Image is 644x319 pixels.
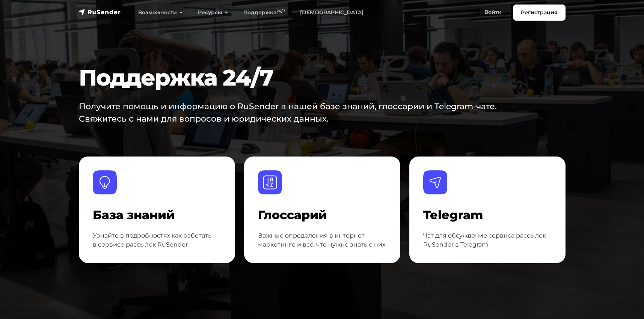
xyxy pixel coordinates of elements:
a: [DEMOGRAPHIC_DATA] [293,5,371,20]
img: Глоссарий [258,170,282,194]
a: Поддержка24/7 [236,5,293,20]
a: База знаний База знаний Узнайте в подробностях как работать в сервисе рассылок RuSender [79,156,235,263]
h1: Поддержка 24/7 [79,64,524,91]
p: Узнайте в подробностях как работать в сервисе рассылок RuSender [93,231,221,249]
img: RuSender [79,8,121,16]
a: Войти [477,5,509,20]
h4: Telegram [423,208,552,222]
sup: 24/7 [276,9,285,14]
a: Ресурсы [190,5,236,20]
h4: Глоссарий [258,208,386,222]
a: Telegram Telegram Чат для обсуждение сервиса рассылок RuSender в Telegram [409,156,566,263]
a: Регистрация [513,5,566,21]
p: Чат для обсуждение сервиса рассылок RuSender в Telegram [423,231,552,249]
a: Возможности [131,5,190,20]
img: База знаний [93,170,117,194]
p: Важные определения в интернет-маркетинге и всё, что нужно знать о них [258,231,386,249]
h4: База знаний [93,208,221,222]
a: Глоссарий Глоссарий Важные определения в интернет-маркетинге и всё, что нужно знать о них [244,156,400,263]
p: Получите помощь и информацию о RuSender в нашей базе знаний, глоссарии и Telegram-чате. Свяжитесь... [79,100,505,125]
img: Telegram [423,170,447,194]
